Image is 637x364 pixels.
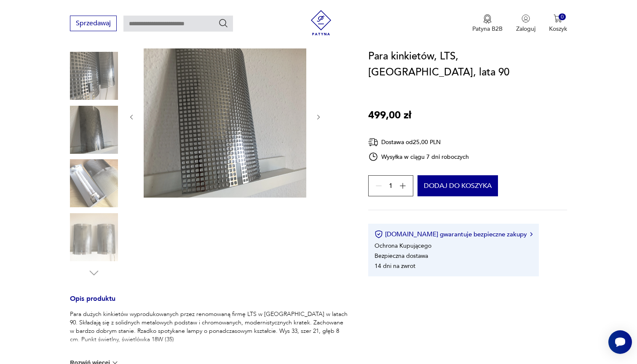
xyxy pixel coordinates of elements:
[375,252,428,260] li: Bezpieczna dostawa
[218,18,228,28] button: Szukaj
[418,175,498,196] button: Dodaj do koszyka
[70,350,348,358] p: Dostępne 3 pary
[70,52,118,100] img: Zdjęcie produktu Para kinkietów, LTS, Niemcy, lata 90
[368,48,567,80] h1: Para kinkietów, LTS, [GEOGRAPHIC_DATA], lata 90
[522,14,530,23] img: Ikonka użytkownika
[70,213,118,261] img: Zdjęcie produktu Para kinkietów, LTS, Niemcy, lata 90
[530,232,533,236] img: Ikona strzałki w prawo
[368,137,469,147] div: Dostawa od 25,00 PLN
[472,14,503,33] button: Patyna B2B
[368,107,411,123] p: 499,00 zł
[70,310,348,344] p: Para dużych kinkietów wyprodukowanych przez renomowaną firmę LTS w [GEOGRAPHIC_DATA] w latach 90....
[516,14,535,33] button: Zaloguj
[70,106,118,154] img: Zdjęcie produktu Para kinkietów, LTS, Niemcy, lata 90
[554,14,562,23] img: Ikona koszyka
[549,25,567,33] p: Koszyk
[70,296,348,310] h3: Opis produktu
[368,152,469,162] div: Wysyłka w ciągu 7 dni roboczych
[559,13,566,21] div: 0
[375,230,383,238] img: Ikona certyfikatu
[368,137,378,147] img: Ikona dostawy
[70,21,117,27] a: Sprzedawaj
[472,14,503,33] a: Ikona medaluPatyna B2B
[375,262,415,270] li: 14 dni na zwrot
[375,242,431,250] li: Ochrona Kupującego
[70,159,118,207] img: Zdjęcie produktu Para kinkietów, LTS, Niemcy, lata 90
[70,16,117,31] button: Sprzedawaj
[472,25,503,33] p: Patyna B2B
[608,330,632,354] iframe: Smartsupp widget button
[144,35,306,198] img: Zdjęcie produktu Para kinkietów, LTS, Niemcy, lata 90
[516,25,535,33] p: Zaloguj
[549,14,567,33] button: 0Koszyk
[375,230,533,238] button: [DOMAIN_NAME] gwarantuje bezpieczne zakupy
[389,183,393,189] span: 1
[483,14,492,24] img: Ikona medalu
[308,10,334,35] img: Patyna - sklep z meblami i dekoracjami vintage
